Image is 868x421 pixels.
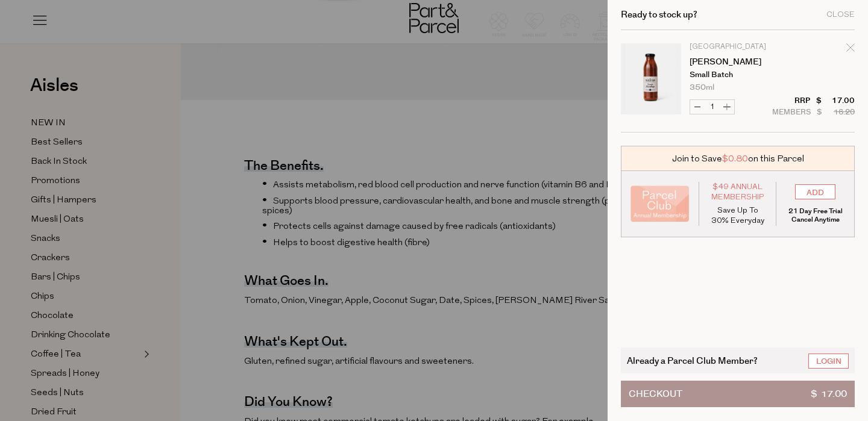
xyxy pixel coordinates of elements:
span: Checkout [629,381,682,407]
input: ADD [795,184,835,199]
h2: Ready to stock up? [621,10,697,19]
span: $49 Annual Membership [708,182,767,202]
div: Close [826,11,855,19]
button: Checkout$ 17.00 [621,381,855,407]
p: [GEOGRAPHIC_DATA] [690,43,783,51]
div: Join to Save on this Parcel [621,146,855,171]
span: Already a Parcel Club Member? [627,354,758,367]
span: 350ml [690,84,714,92]
span: $0.80 [722,152,748,165]
a: [PERSON_NAME] [690,58,783,66]
p: 21 Day Free Trial Cancel Anytime [785,207,845,224]
div: Remove Tomato Ketchup [846,42,855,58]
input: QTY Tomato Ketchup [705,100,720,114]
a: Login [808,354,849,369]
span: $ 17.00 [811,381,847,407]
p: Save Up To 30% Everyday [708,205,767,226]
p: Small Batch [690,71,783,79]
